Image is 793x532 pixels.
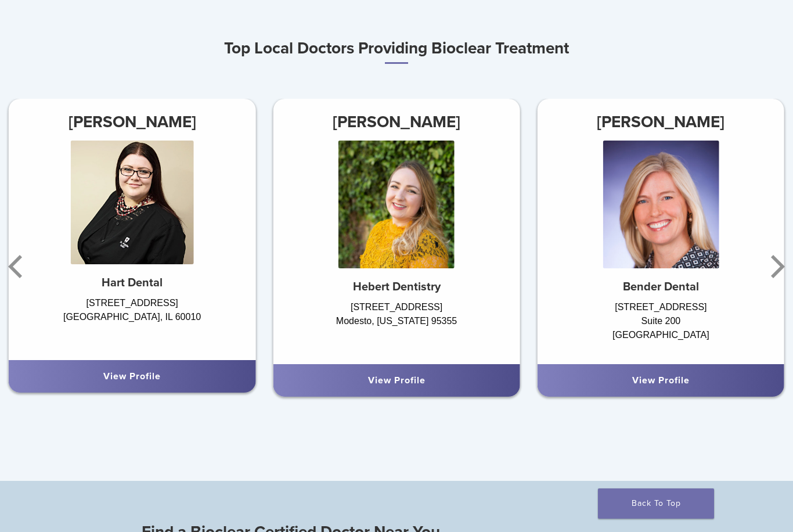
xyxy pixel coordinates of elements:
a: View Profile [103,371,161,382]
a: View Profile [632,375,690,386]
strong: Hart Dental [102,276,163,290]
a: View Profile [368,375,426,386]
h3: [PERSON_NAME] [273,108,520,136]
h3: [PERSON_NAME] [538,108,784,136]
img: Dr. Agnieszka Iwaszczyszyn [70,141,194,264]
div: [STREET_ADDRESS] Modesto, [US_STATE] 95355 [273,300,520,353]
strong: Bender Dental [623,280,699,294]
h3: [PERSON_NAME] [9,108,255,136]
button: Previous [6,232,29,301]
img: Dr. Alexandra Hebert [338,141,455,268]
div: [STREET_ADDRESS] [GEOGRAPHIC_DATA], IL 60010 [9,296,255,348]
strong: Hebert Dentistry [353,280,441,294]
button: Next [764,232,787,301]
div: [STREET_ADDRESS] Suite 200 [GEOGRAPHIC_DATA] [538,300,784,353]
a: Back To Top [598,488,714,519]
img: Dr. Amy Bender [603,141,719,268]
